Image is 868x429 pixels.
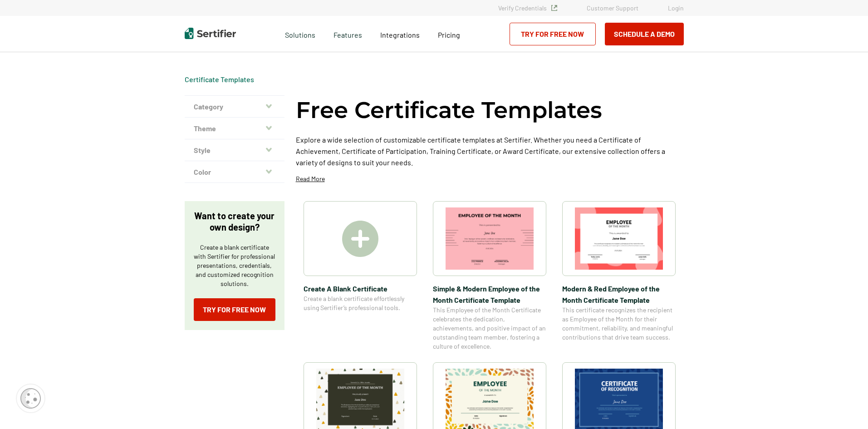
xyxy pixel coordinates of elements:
[562,201,676,351] a: Modern & Red Employee of the Month Certificate TemplateModern & Red Employee of the Month Certifi...
[380,28,420,39] a: Integrations
[185,96,284,118] button: Category
[194,243,275,288] p: Create a blank certificate with Sertifier for professional presentations, credentials, and custom...
[342,221,378,257] img: Create A Blank Certificate
[304,283,417,294] span: Create A Blank Certificate
[433,283,546,306] span: Simple & Modern Employee of the Month Certificate Template
[296,134,684,168] p: Explore a wide selection of customizable certificate templates at Sertifier. Whether you need a C...
[562,306,676,342] span: This certificate recognizes the recipient as Employee of the Month for their commitment, reliabil...
[304,294,417,312] span: Create a blank certificate effortlessly using Sertifier’s professional tools.
[185,75,254,84] a: Certificate Templates
[185,118,284,139] button: Theme
[185,28,236,39] img: Sertifier | Digital Credentialing Platform
[296,95,602,125] h1: Free Certificate Templates
[194,298,275,321] a: Try for Free Now
[510,23,596,45] a: Try for Free Now
[380,30,420,39] span: Integrations
[285,28,315,39] span: Solutions
[587,4,638,12] a: Customer Support
[446,207,534,270] img: Simple & Modern Employee of the Month Certificate Template
[296,174,325,183] p: Read More
[433,306,546,351] span: This Employee of the Month Certificate celebrates the dedication, achievements, and positive impa...
[194,210,275,233] p: Want to create your own design?
[575,207,663,270] img: Modern & Red Employee of the Month Certificate Template
[438,28,460,39] a: Pricing
[20,388,41,409] img: Cookie Popup Icon
[605,23,684,45] button: Schedule a Demo
[551,5,557,11] img: Verified
[433,201,546,351] a: Simple & Modern Employee of the Month Certificate TemplateSimple & Modern Employee of the Month C...
[498,4,557,12] a: Verify Credentials
[185,161,284,183] button: Color
[668,4,684,12] a: Login
[333,28,362,39] span: Features
[562,283,676,306] span: Modern & Red Employee of the Month Certificate Template
[185,75,254,84] div: Breadcrumb
[438,30,460,39] span: Pricing
[185,139,284,161] button: Style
